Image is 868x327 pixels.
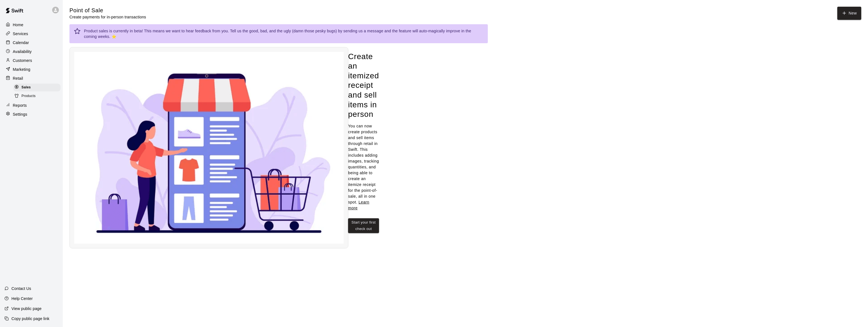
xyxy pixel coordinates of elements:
a: Learn more [348,200,369,210]
div: Product sales is currently in beta! This means we want to hear feedback from you. Tell us the goo... [84,26,483,42]
p: Customers [13,58,32,63]
p: Help Center [11,296,33,301]
a: sending us a message [343,29,383,33]
a: Marketing [4,65,58,74]
a: Products [13,92,63,100]
div: Sales [13,84,61,91]
button: Start your first check out [348,218,379,233]
span: You can now create products and sell items through retail in Swift. This includes adding images, ... [348,124,379,210]
a: Customers [4,56,58,65]
a: Sales [13,83,63,92]
p: Services [13,31,28,37]
p: Marketing [13,67,30,72]
a: Availability [4,47,58,56]
p: View public page [11,306,42,311]
h4: Create an itemized receipt and sell items in person [348,52,379,119]
a: Settings [4,110,58,118]
p: Settings [13,112,27,117]
p: Retail [13,76,23,81]
p: Create payments for in-person transactions [69,14,146,20]
a: Home [4,21,58,29]
a: Calendar [4,38,58,47]
span: Sales [21,85,31,90]
p: Availability [13,49,32,54]
img: Nothing to see here [74,52,344,244]
a: Retail [4,74,58,83]
div: Products [13,92,61,100]
span: Products [21,93,36,99]
p: Copy public page link [11,316,49,321]
h5: Point of Sale [69,7,146,14]
a: Reports [4,101,58,110]
a: Services [4,30,58,38]
p: Contact Us [11,286,31,291]
p: Home [13,22,23,28]
p: Calendar [13,40,29,45]
p: Reports [13,103,27,108]
button: New [837,7,861,20]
